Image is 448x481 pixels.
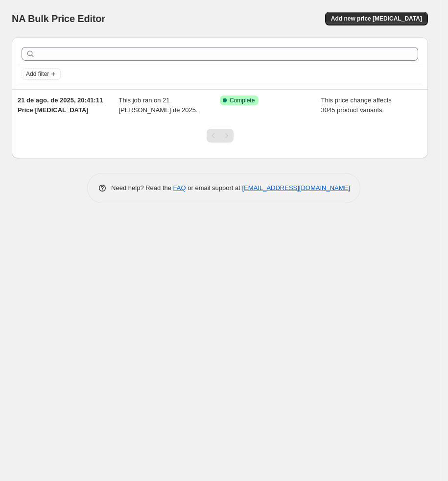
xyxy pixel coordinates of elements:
[331,15,422,23] span: Add new price [MEDICAL_DATA]
[22,68,61,80] button: Add filter
[186,184,242,192] span: or email support at
[26,70,49,78] span: Add filter
[321,96,392,114] span: This price change affects 3045 product variants.
[207,129,234,143] nav: Pagination
[119,96,198,114] span: This job ran on 21 [PERSON_NAME] de 2025.
[242,184,350,192] a: [EMAIL_ADDRESS][DOMAIN_NAME]
[173,184,186,192] a: FAQ
[230,96,255,104] span: Complete
[325,12,428,25] button: Add new price [MEDICAL_DATA]
[18,96,103,114] span: 21 de ago. de 2025, 20:41:11 Price [MEDICAL_DATA]
[12,13,105,24] span: NA Bulk Price Editor
[111,184,173,192] span: Need help? Read the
